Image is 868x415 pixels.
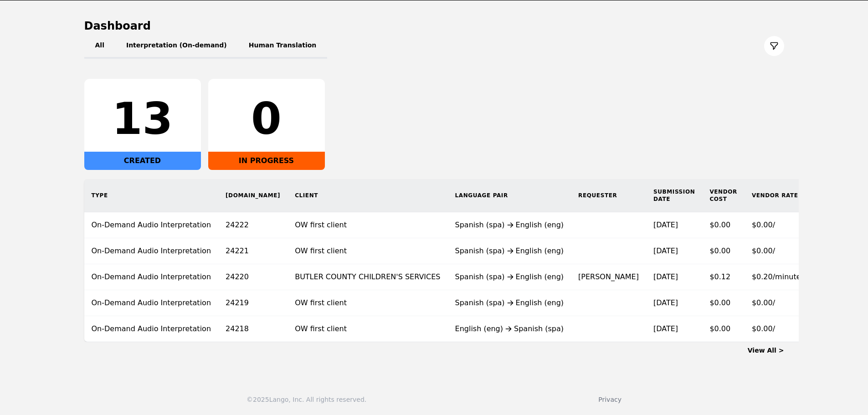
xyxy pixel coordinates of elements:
[598,396,621,403] a: Privacy
[653,272,678,281] time: [DATE]
[702,212,745,238] td: $0.00
[455,272,564,282] div: Spanish (spa) English (eng)
[84,33,115,59] button: All
[84,290,219,316] td: On-Demand Audio Interpretation
[455,297,564,308] div: Spanish (spa) English (eng)
[288,238,447,264] td: OW first client
[238,33,328,59] button: Human Translation
[218,179,288,212] th: [DOMAIN_NAME]
[84,152,201,170] div: CREATED
[455,220,564,231] div: Spanish (spa) English (eng)
[92,97,194,141] div: 13
[653,324,678,333] time: [DATE]
[218,264,288,290] td: 24220
[448,179,571,212] th: Language Pair
[84,212,219,238] td: On-Demand Audio Interpretation
[752,324,775,333] span: $0.00/
[745,179,808,212] th: Vendor Rate
[115,33,238,59] button: Interpretation (On-demand)
[455,323,564,334] div: English (eng) Spanish (spa)
[288,316,447,342] td: OW first client
[702,179,745,212] th: Vendor Cost
[218,238,288,264] td: 24221
[84,19,784,33] h1: Dashboard
[218,212,288,238] td: 24222
[288,212,447,238] td: OW first client
[84,264,219,290] td: On-Demand Audio Interpretation
[702,316,745,342] td: $0.00
[752,298,775,307] span: $0.00/
[288,264,447,290] td: BUTLER COUNTY CHILDREN'S SERVICES
[455,246,564,256] div: Spanish (spa) English (eng)
[247,395,366,404] div: © 2025 Lango, Inc. All rights reserved.
[288,290,447,316] td: OW first client
[702,290,745,316] td: $0.00
[208,152,325,170] div: IN PROGRESS
[218,316,288,342] td: 24218
[752,220,775,229] span: $0.00/
[653,220,678,229] time: [DATE]
[748,347,784,354] a: View All >
[571,264,646,290] td: [PERSON_NAME]
[764,36,784,56] button: Filter
[752,246,775,255] span: $0.00/
[216,97,318,141] div: 0
[702,264,745,290] td: $0.12
[218,290,288,316] td: 24219
[84,179,219,212] th: Type
[752,272,801,281] span: $0.20/minute
[702,238,745,264] td: $0.00
[653,246,678,255] time: [DATE]
[84,316,219,342] td: On-Demand Audio Interpretation
[653,298,678,307] time: [DATE]
[571,179,646,212] th: Requester
[84,238,219,264] td: On-Demand Audio Interpretation
[288,179,447,212] th: Client
[646,179,702,212] th: Submission Date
